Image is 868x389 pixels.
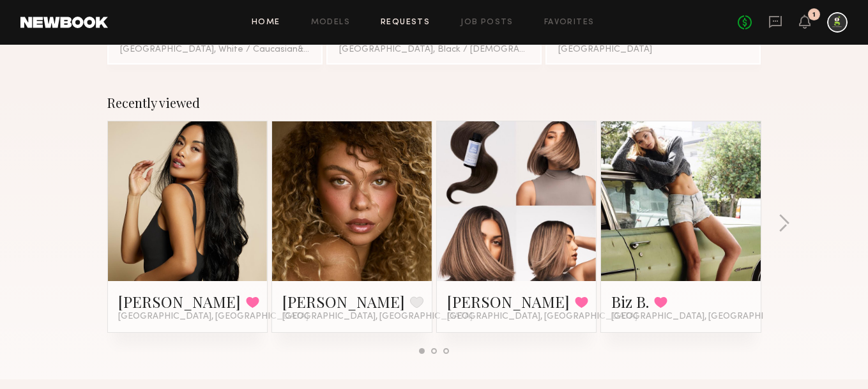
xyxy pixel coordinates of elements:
[282,312,473,322] span: [GEOGRAPHIC_DATA], [GEOGRAPHIC_DATA]
[252,19,280,27] a: Home
[311,19,350,27] a: Models
[447,291,570,312] a: [PERSON_NAME]
[339,45,529,54] div: [GEOGRAPHIC_DATA], Black / [DEMOGRAPHIC_DATA]
[812,11,816,19] div: 1
[282,291,405,312] a: [PERSON_NAME]
[107,95,761,111] div: Recently viewed
[118,312,308,322] span: [GEOGRAPHIC_DATA], [GEOGRAPHIC_DATA]
[558,45,748,54] div: [GEOGRAPHIC_DATA]
[120,45,310,54] div: [GEOGRAPHIC_DATA], White / Caucasian
[461,19,514,27] a: Job Posts
[298,45,359,54] span: & 2 other filter s
[447,312,637,322] span: [GEOGRAPHIC_DATA], [GEOGRAPHIC_DATA]
[118,291,241,312] a: [PERSON_NAME]
[544,19,595,27] a: Favorites
[381,19,430,27] a: Requests
[611,291,649,312] a: Biz B.
[611,312,802,322] span: [GEOGRAPHIC_DATA], [GEOGRAPHIC_DATA]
